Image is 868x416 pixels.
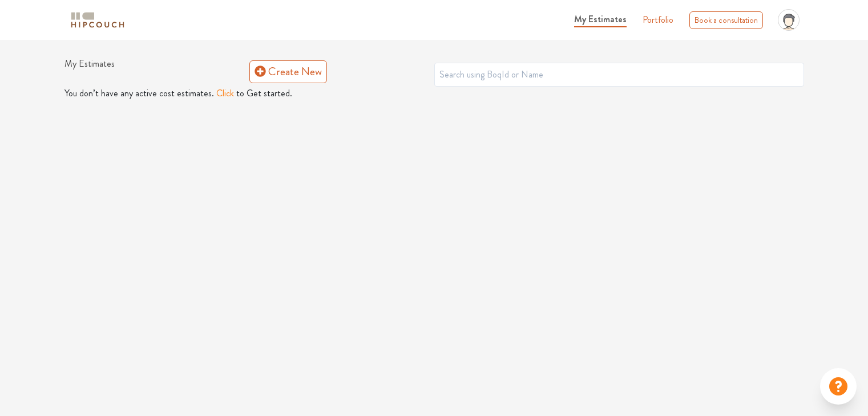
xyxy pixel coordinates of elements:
[249,60,327,83] a: Create New
[689,11,763,29] div: Book a consultation
[643,13,673,27] a: Portfolio
[434,63,804,87] input: Search using BoqId or Name
[69,10,126,30] img: logo-horizontal.svg
[64,58,249,84] h1: My Estimates
[64,87,804,100] p: You don’t have any active cost estimates. to Get started.
[216,87,234,100] button: Click
[574,13,627,26] span: My Estimates
[69,7,126,33] span: logo-horizontal.svg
